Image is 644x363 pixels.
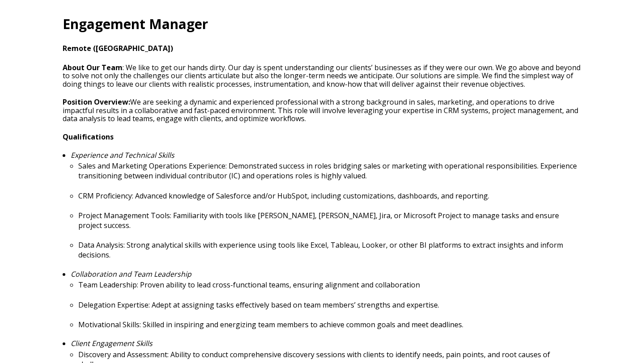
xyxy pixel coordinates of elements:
em: Experience and Technical Skills [71,150,174,160]
h3: : We like to get our hands dirty. Our day is spent understanding our clients’ businesses as if th... [63,63,581,88]
h2: Engagement Manager [63,15,581,34]
strong: About Our Team [63,63,123,72]
p: Project Management Tools: Familiarity with tools like [PERSON_NAME], [PERSON_NAME], Jira, or Micr... [78,211,581,230]
p: Data Analysis: Strong analytical skills with experience using tools like Excel, Tableau, Looker, ... [78,240,581,260]
em: Client Engagement Skills [71,338,153,348]
p: Team Leadership: Proven ability to lead cross-functional teams, ensuring alignment and collaboration [78,280,581,290]
p: Motivational Skills: Skilled in inspiring and energizing team members to achieve common goals and... [78,320,581,329]
p: We are seeking a dynamic and experienced professional with a strong background in sales, marketin... [63,98,581,122]
strong: Position Overview: [63,97,130,107]
strong: Qualifications [63,132,114,142]
em: Collaboration and Team Leadership [71,269,191,279]
p: Sales and Marketing Operations Experience: Demonstrated success in roles bridging sales or market... [78,161,581,181]
strong: Remote ([GEOGRAPHIC_DATA]) [63,43,173,53]
p: CRM Proficiency: Advanced knowledge of Salesforce and/or HubSpot, including customizations, dashb... [78,191,581,201]
p: Delegation Expertise: Adept at assigning tasks effectively based on team members’ strengths and e... [78,300,581,310]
